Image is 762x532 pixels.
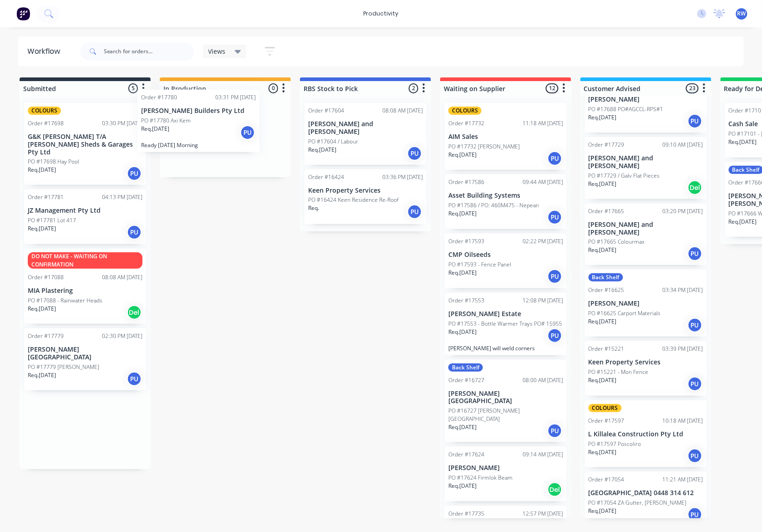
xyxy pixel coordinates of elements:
[16,7,30,20] img: Factory
[104,42,194,61] input: Search for orders...
[359,7,403,20] div: productivity
[27,46,65,57] div: Workflow
[208,46,226,56] span: Views
[737,10,746,18] span: RW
